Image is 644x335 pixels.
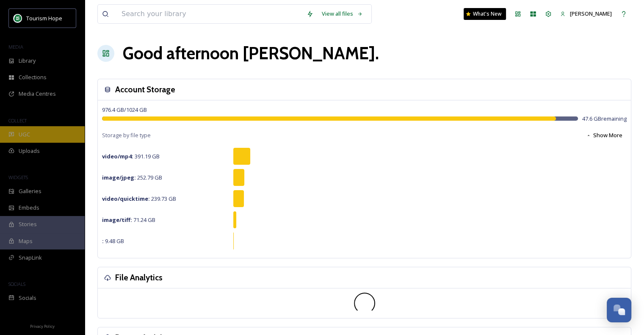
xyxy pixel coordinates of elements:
[102,106,147,114] span: 976.4 GB / 1024 GB
[19,237,33,245] span: Maps
[123,41,379,66] h1: Good afternoon [PERSON_NAME] .
[30,324,55,329] span: Privacy Policy
[19,187,41,195] span: Galleries
[582,127,627,144] button: Show More
[19,204,39,212] span: Embeds
[19,73,47,81] span: Collections
[102,195,176,202] span: 239.73 GB
[14,14,22,22] img: logo.png
[102,152,160,160] span: 391.19 GB
[102,216,132,224] strong: image/tiff :
[570,10,612,17] span: [PERSON_NAME]
[19,220,37,228] span: Stories
[607,298,631,322] button: Open Chat
[464,8,506,20] a: What's New
[102,152,133,160] strong: video/mp4 :
[8,174,28,180] span: WIDGETS
[8,44,23,50] span: MEDIA
[102,131,151,139] span: Storage by file type
[19,90,56,98] span: Media Centres
[19,254,42,262] span: SnapLink
[117,5,302,23] input: Search your library
[115,271,163,284] h3: File Analytics
[19,57,36,65] span: Library
[102,195,150,202] strong: video/quicktime :
[30,321,55,331] a: Privacy Policy
[19,294,36,302] span: Socials
[102,174,162,181] span: 252.79 GB
[102,237,124,245] span: 9.48 GB
[102,237,104,245] strong: :
[19,147,40,155] span: Uploads
[102,174,136,181] strong: image/jpeg :
[26,14,62,22] span: Tourism Hope
[556,6,616,22] a: [PERSON_NAME]
[8,117,27,124] span: COLLECT
[8,281,25,287] span: SOCIALS
[19,130,30,138] span: UGC
[102,216,155,224] span: 71.24 GB
[582,115,627,123] span: 47.6 GB remaining
[318,6,367,22] a: View all files
[115,83,175,96] h3: Account Storage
